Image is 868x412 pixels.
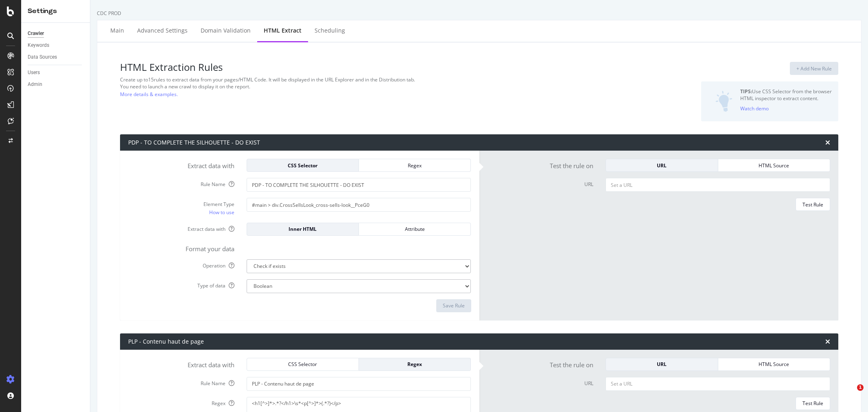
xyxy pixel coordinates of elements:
div: CSS Selector [254,361,352,368]
strong: TIPS: [740,88,752,95]
div: CSS Selector [254,162,352,169]
button: + Add New Rule [790,62,838,75]
button: Inner HTML [247,223,359,236]
div: Regex [365,361,464,368]
label: Regex [122,397,241,407]
button: URL [606,159,718,172]
label: URL [481,178,600,188]
label: Type of data [122,279,241,289]
div: Advanced Settings [137,26,188,35]
h3: HTML Extraction Rules [120,62,595,72]
a: Keywords [28,41,84,50]
div: Test Rule [802,201,823,208]
label: Operation [122,259,241,269]
div: URL [612,361,711,368]
div: Scheduling [315,26,345,35]
div: You need to launch a new crawl to display it on the report. [120,83,595,90]
iframe: Intercom live chat [840,384,860,404]
input: CSS Expression [247,198,471,212]
div: Crawler [28,29,44,38]
input: Set a URL [606,377,830,391]
button: HTML Source [718,358,830,371]
span: 1 [857,384,864,391]
label: Rule Name [122,178,241,188]
label: Test the rule on [481,358,600,369]
div: Main [110,26,124,35]
div: Create up to 15 rules to extract data from your pages/HTML Code. It will be displayed in the URL ... [120,76,595,83]
div: Test Rule [802,400,823,407]
input: Provide a name [247,377,471,391]
a: How to use [209,208,234,217]
a: More details & examples. [120,90,178,99]
div: HTML inspector to extract content. [740,95,832,102]
button: Test Rule [796,198,830,211]
button: CSS Selector [247,358,359,371]
label: Test the rule on [481,159,600,170]
button: Regex [359,159,471,172]
img: DZQOUYU0WpgAAAAASUVORK5CYII= [715,91,732,112]
div: Domain Validation [201,26,251,35]
div: HTML Extract [264,26,302,35]
div: Keywords [28,41,49,50]
button: Save Rule [436,299,471,312]
label: Extract data with [122,223,241,232]
label: Extract data with [122,358,241,369]
div: HTML Source [725,162,823,169]
a: Users [28,68,84,77]
label: URL [481,377,600,387]
button: Watch demo [740,102,769,115]
label: Format your data [122,242,241,253]
div: Inner HTML [254,226,352,232]
button: Test Rule [796,397,830,410]
input: Set a URL [606,178,830,192]
div: CDC PROD [97,10,861,17]
a: Data Sources [28,53,84,61]
label: Extract data with [122,159,241,170]
div: Use CSS Selector from the browser [740,88,832,95]
div: PLP - Contenu haut de page [128,337,204,346]
button: Attribute [359,223,471,236]
div: times [825,139,830,146]
button: URL [606,358,718,371]
label: Rule Name [122,377,241,387]
div: + Add New Rule [796,65,832,72]
a: Admin [28,80,84,89]
div: Save Rule [443,302,465,309]
div: HTML Source [725,361,823,368]
div: Element Type [128,201,234,208]
a: Crawler [28,29,84,38]
button: Regex [359,358,471,371]
div: times [825,338,830,345]
div: Users [28,68,40,77]
div: Regex [365,162,464,169]
div: Settings [28,7,83,16]
div: Admin [28,80,42,89]
div: PDP - TO COMPLETE THE SILHOUETTE - DO EXIST [128,138,260,147]
button: CSS Selector [247,159,359,172]
div: Attribute [365,226,464,232]
input: Provide a name [247,178,471,192]
div: Watch demo [740,105,769,112]
div: Data Sources [28,53,57,61]
div: URL [612,162,711,169]
button: HTML Source [718,159,830,172]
